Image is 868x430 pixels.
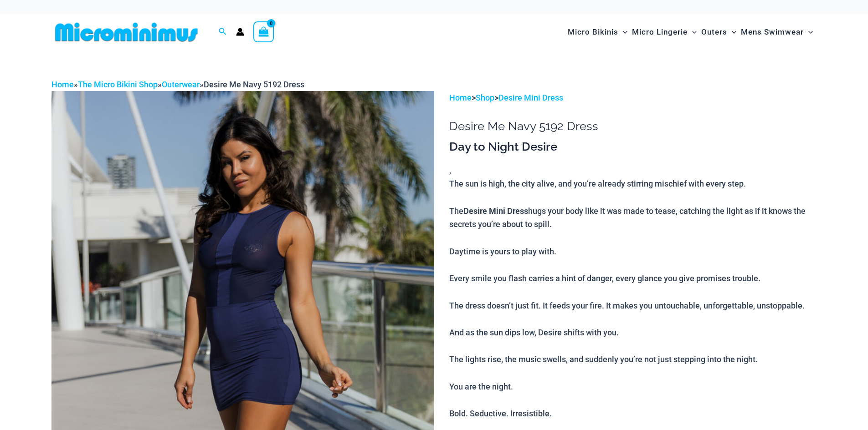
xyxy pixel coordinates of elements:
span: Micro Lingerie [632,20,688,44]
a: Micro LingerieMenu ToggleMenu Toggle [630,18,699,46]
a: OutersMenu ToggleMenu Toggle [699,18,739,46]
a: Mens SwimwearMenu ToggleMenu Toggle [739,18,815,46]
span: Desire Me Navy 5192 Dress [204,80,304,89]
b: Desire Mini Dress [463,205,528,216]
a: The Micro Bikini Shop [78,80,158,89]
span: » » » [51,80,304,89]
a: View Shopping Cart, empty [253,21,274,42]
p: > > [449,91,817,105]
nav: Site Navigation [564,17,817,47]
a: Search icon link [219,26,227,38]
span: Micro Bikinis [568,20,618,44]
span: Menu Toggle [618,20,627,44]
span: Menu Toggle [727,20,736,44]
h1: Desire Me Navy 5192 Dress [449,119,817,133]
a: Shop [476,93,494,102]
h3: Day to Night Desire [449,139,817,155]
img: MM SHOP LOGO FLAT [51,22,201,42]
a: Outerwear [162,80,200,89]
a: Desire Mini Dress [498,93,563,102]
span: Outers [701,20,727,44]
a: Home [51,80,74,89]
a: Micro BikinisMenu ToggleMenu Toggle [565,18,630,46]
span: Menu Toggle [688,20,697,44]
span: Mens Swimwear [741,20,804,44]
a: Home [449,93,472,102]
span: Menu Toggle [804,20,813,44]
a: Account icon link [236,28,244,36]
